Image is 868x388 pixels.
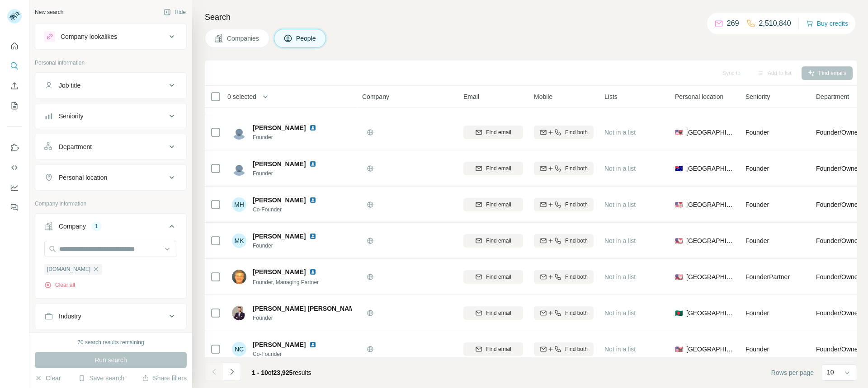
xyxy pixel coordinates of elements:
span: Founder [253,133,327,141]
span: results [252,369,311,376]
button: Hide [157,5,192,19]
span: Not in a list [604,201,636,208]
p: Personal information [35,59,187,67]
span: Founder [745,237,769,244]
button: Save search [78,374,124,383]
span: [PERSON_NAME] [253,159,306,168]
span: 1 - 10 [252,369,268,376]
span: Email [463,92,479,101]
span: Find both [565,128,588,136]
button: Use Surfe API [7,159,22,176]
span: [GEOGRAPHIC_DATA] [686,236,735,245]
div: 1 [91,222,102,230]
div: New search [35,8,63,16]
span: Founder [745,309,769,317]
span: Seniority [745,92,770,101]
button: Company1 [35,215,186,241]
span: Not in a list [604,346,636,353]
img: Avatar [232,306,246,320]
button: Find both [534,234,594,248]
button: Find email [463,234,523,248]
span: Founder Partner [745,273,790,280]
span: Founder [253,242,327,250]
button: Industry [35,305,186,327]
span: Companies [227,34,260,43]
div: MH [232,197,246,212]
span: [GEOGRAPHIC_DATA] [686,200,735,209]
span: Find email [486,201,511,209]
span: 🇦🇺 [675,164,683,173]
span: 0 selected [227,92,256,101]
img: Avatar [232,161,246,176]
button: Find both [534,162,594,175]
p: 269 [727,18,739,29]
span: [GEOGRAPHIC_DATA] [686,309,735,318]
button: Buy credits [806,17,848,30]
span: Founder [253,169,327,178]
span: Founder [745,201,769,208]
div: MK [232,234,246,248]
button: Search [7,58,22,74]
span: 🇺🇸 [675,128,683,137]
span: Founder/Owner [816,128,860,137]
button: Dashboard [7,179,22,196]
span: Find both [565,164,588,173]
span: Founder [745,165,769,172]
span: [GEOGRAPHIC_DATA] [686,345,735,354]
span: [PERSON_NAME] [253,340,306,349]
span: Find email [486,128,511,136]
span: Rows per page [771,368,814,377]
img: LinkedIn logo [309,196,316,204]
button: Use Surfe on LinkedIn [7,140,22,156]
button: Quick start [7,38,22,54]
span: People [296,34,317,43]
span: Find email [486,237,511,245]
div: Seniority [59,112,83,121]
span: [GEOGRAPHIC_DATA] [686,272,735,281]
div: Company lookalikes [61,32,117,41]
button: Navigate to next page [223,363,241,381]
span: [PERSON_NAME] [253,196,306,205]
span: Find both [565,201,588,209]
span: Lists [604,92,618,101]
span: [DOMAIN_NAME] [47,265,90,273]
span: [PERSON_NAME] [253,232,306,241]
button: Find both [534,198,594,211]
span: Not in a list [604,165,636,172]
span: Co-Founder [253,350,327,358]
span: [GEOGRAPHIC_DATA] [686,128,735,137]
span: 🇺🇸 [675,236,683,245]
span: [PERSON_NAME] [253,123,306,132]
span: 🇺🇸 [675,200,683,209]
span: of [268,369,274,376]
span: Founder, Managing Partner [253,279,319,285]
span: Co-Founder [253,206,327,214]
span: Find both [565,309,588,317]
span: 🇺🇸 [675,345,683,354]
span: Founder [253,314,352,322]
span: Find both [565,345,588,353]
span: Not in a list [604,273,636,280]
img: LinkedIn logo [309,124,316,131]
img: LinkedIn logo [309,341,316,348]
span: Not in a list [604,237,636,244]
span: Find both [565,237,588,245]
button: Find both [534,342,594,356]
button: Personal location [35,167,186,188]
span: Find email [486,345,511,353]
div: Personal location [59,173,107,182]
p: 2,510,840 [759,18,791,29]
button: Find both [534,126,594,139]
span: Founder/Owner [816,236,860,245]
button: Clear all [44,281,75,289]
span: Find email [486,309,511,317]
span: [GEOGRAPHIC_DATA] [686,164,735,173]
p: 10 [827,368,834,377]
span: 23,925 [274,369,293,376]
span: Founder/Owner [816,200,860,209]
button: Find both [534,306,594,320]
div: Company [59,222,86,231]
button: Find email [463,342,523,356]
button: Find email [463,270,523,284]
span: Founder/Owner [816,309,860,318]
